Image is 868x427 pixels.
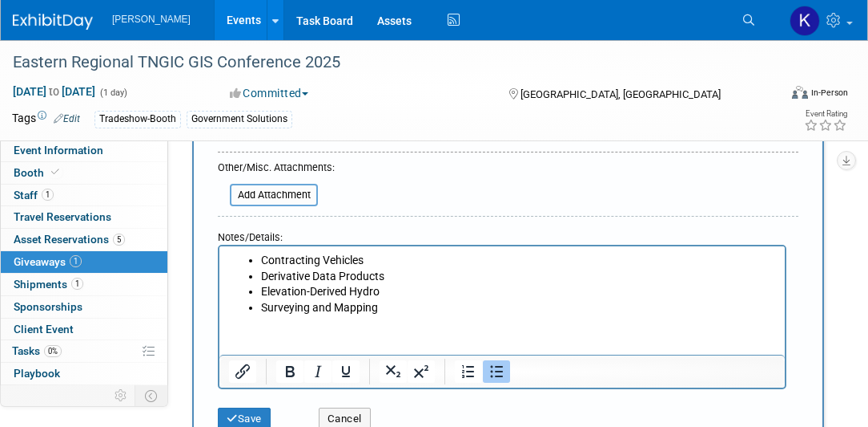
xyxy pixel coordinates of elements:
a: Shipments1 [1,274,167,295]
td: Tags [12,110,80,128]
button: Insert/edit link [229,360,256,383]
div: Event Rating [804,110,847,118]
a: Staff1 [1,185,167,206]
img: Kim Hansen [790,6,820,36]
a: Asset Reservations5 [1,229,167,250]
div: Event Format [719,83,849,108]
a: Sponsorships [1,296,167,318]
div: Tradeshow-Booth [94,111,181,128]
span: 0% [44,345,62,357]
a: Booth [1,162,167,184]
span: Sponsorships [14,300,82,313]
span: Staff [14,189,54,201]
div: Government Solutions [187,111,292,128]
div: Notes/Details: [218,223,786,245]
a: Travel Reservations [1,206,167,228]
span: Playbook [14,367,60,380]
div: In-Person [810,87,848,99]
button: Subscript [380,360,407,383]
button: Italic [304,360,332,383]
a: Edit [54,113,80,124]
span: 1 [71,278,83,290]
button: Numbered list [455,360,482,383]
button: Underline [332,360,360,383]
span: to [46,85,62,98]
td: Personalize Event Tab Strip [107,385,135,406]
img: ExhibitDay [13,14,93,30]
span: Event Information [14,144,103,157]
div: Other/Misc. Attachments: [218,161,335,179]
span: 5 [113,234,125,246]
span: Shipments [14,278,83,291]
button: Committed [224,85,315,101]
span: Booth [14,166,62,179]
span: [PERSON_NAME] [112,14,191,25]
a: Playbook [1,363,167,384]
img: Format-Inperson.png [792,86,808,99]
span: [DATE] [DATE] [12,84,96,99]
a: Tasks0% [1,340,167,362]
div: Eastern Regional TNGIC GIS Conference 2025 [7,48,766,77]
span: Client Event [14,323,74,335]
span: 1 [70,255,82,267]
span: Tasks [12,344,62,357]
span: Travel Reservations [14,210,111,223]
span: Asset Reservations [14,233,125,246]
span: [GEOGRAPHIC_DATA], [GEOGRAPHIC_DATA] [520,88,721,100]
button: Bold [276,360,303,383]
a: Client Event [1,319,167,340]
td: Toggle Event Tabs [135,385,168,406]
a: Event Information [1,140,167,161]
button: Superscript [408,360,435,383]
span: 1 [42,189,54,201]
button: Bullet list [483,360,510,383]
a: Giveaways1 [1,251,167,273]
span: Giveaways [14,255,82,268]
i: Booth reservation complete [51,168,59,177]
span: (1 day) [98,87,127,98]
iframe: Rich Text Area [219,246,785,355]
